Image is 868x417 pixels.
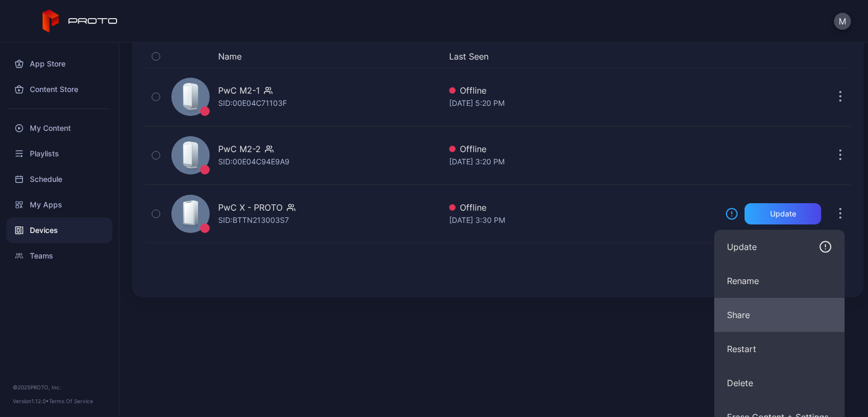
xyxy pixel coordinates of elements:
[6,77,112,102] a: Content Store
[49,398,93,404] a: Terms Of Service
[6,218,112,243] a: Devices
[449,143,717,155] div: Offline
[834,13,851,30] button: M
[218,84,260,97] div: PwC M2-1
[830,50,851,63] div: Options
[218,155,290,168] div: SID: 00E04C94E9A9
[714,366,845,400] button: Delete
[727,240,757,253] div: Update
[218,97,287,110] div: SID: 00E04C71103F
[449,214,717,227] div: [DATE] 3:30 PM
[714,298,845,332] button: Share
[218,214,289,227] div: SID: BTTN213003S7
[13,383,106,391] div: © 2025 PROTO, Inc.
[6,141,112,166] a: Playlists
[770,210,796,218] div: Update
[6,115,112,141] a: My Content
[449,50,713,63] button: Last Seen
[6,192,112,218] a: My Apps
[449,201,717,214] div: Offline
[745,203,821,224] button: Update
[714,230,845,264] button: Update
[721,50,817,63] div: Update Device
[449,155,717,168] div: [DATE] 3:20 PM
[218,201,283,214] div: PwC X - PROTO
[218,50,242,63] button: Name
[714,332,845,366] button: Restart
[449,97,717,110] div: [DATE] 5:20 PM
[714,264,845,298] button: Rename
[13,398,49,404] span: Version 1.12.0 •
[6,243,112,269] a: Teams
[449,84,717,97] div: Offline
[218,143,261,155] div: PwC M2-2
[6,166,112,192] a: Schedule
[6,51,112,77] a: App Store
